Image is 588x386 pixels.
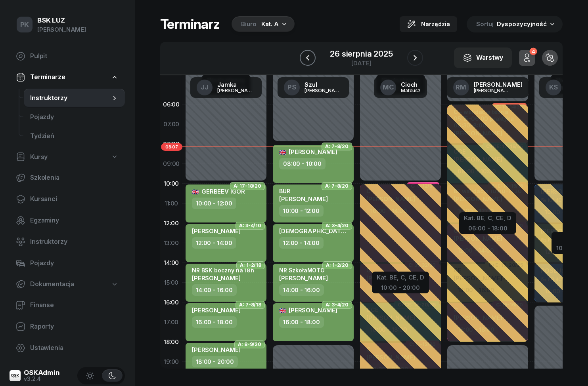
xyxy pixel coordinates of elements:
[201,84,209,91] span: JJ
[192,284,237,296] div: 14:00 - 16:00
[279,195,328,203] span: [PERSON_NAME]
[192,316,237,328] div: 16:00 - 18:00
[374,77,427,98] a: MCCiochMateusz
[464,223,511,232] div: 06:00 - 18:00
[377,272,424,283] div: Kat. BE, C, CE, D
[10,275,125,293] a: Dokumentacja
[192,356,238,367] div: 18:00 - 20:00
[192,188,245,195] span: GERBEEV IGOR
[400,16,457,32] button: Narzędzia
[160,114,182,134] div: 07:00
[229,16,295,32] button: BiuroKat. A
[305,82,343,87] div: Szul
[30,279,74,289] span: Dokumentacja
[279,227,382,235] span: [DEMOGRAPHIC_DATA] GRZEGORZ
[30,237,119,247] span: Instruktorzy
[24,108,125,127] a: Pojazdy
[497,20,547,28] span: Dyspozycyjność
[10,190,125,209] a: Kursanci
[519,50,535,66] button: 4
[192,274,241,282] span: [PERSON_NAME]
[279,274,328,282] span: [PERSON_NAME]
[325,146,349,147] span: A: 7-8/20
[160,194,182,213] div: 11:00
[37,17,86,24] div: BSK LUZ
[30,173,119,183] span: Szkolenia
[20,21,29,28] span: PK
[30,131,119,141] span: Tydzień
[160,213,182,233] div: 12:00
[161,143,182,151] span: 08:07
[24,369,60,376] div: OSKAdmin
[30,112,119,122] span: Pojazdy
[217,88,255,93] div: [PERSON_NAME]
[160,253,182,273] div: 14:00
[401,82,421,87] div: Cioch
[456,84,466,91] span: RM
[279,267,328,274] div: NR SzkołaMOTO
[377,283,424,291] div: 10:00 - 20:00
[10,317,125,336] a: Raporty
[330,50,393,58] div: 26 sierpnia 2025
[160,174,182,194] div: 10:00
[30,152,48,162] span: Kursy
[305,88,343,93] div: [PERSON_NAME]
[279,307,287,314] span: 🇬🇧
[10,338,125,357] a: Ustawienia
[463,53,503,63] div: Warstwy
[476,19,495,29] span: Sortuj
[474,82,523,87] div: [PERSON_NAME]
[30,258,119,268] span: Pojazdy
[10,296,125,315] a: Finanse
[190,77,262,98] a: JJJamka[PERSON_NAME]
[261,19,279,29] div: Kat. A
[30,194,119,204] span: Kursanci
[467,16,563,32] button: Sortuj Dyspozycyjność
[10,148,125,166] a: Kursy
[279,148,337,156] span: [PERSON_NAME]
[464,213,511,232] button: Kat. BE, C, CE, D06:00 - 18:00
[241,19,257,29] div: Biuro
[160,332,182,352] div: 18:00
[10,254,125,273] a: Pojazdy
[279,237,324,249] div: 12:00 - 14:00
[454,48,512,68] button: Warstwy
[279,188,328,194] div: BUR
[30,93,111,103] span: Instruktorzy
[10,370,21,381] img: logo-xs@2x.png
[279,306,337,314] span: [PERSON_NAME]
[330,60,393,66] div: [DATE]
[192,346,241,354] span: [PERSON_NAME]
[401,88,421,93] div: Mateusz
[24,127,125,146] a: Tydzień
[160,95,182,114] div: 06:00
[160,17,220,31] h1: Terminarz
[30,321,119,332] span: Raporty
[160,293,182,312] div: 16:00
[474,88,512,93] div: [PERSON_NAME]
[192,227,241,235] span: [PERSON_NAME]
[383,84,394,91] span: MC
[192,267,254,274] div: NR BSK boczny na 18h
[377,272,424,291] button: Kat. BE, C, CE, D10:00 - 20:00
[325,185,349,187] span: A: 7-8/20
[10,168,125,187] a: Szkolenia
[24,89,125,108] a: Instruktorzy
[279,284,324,296] div: 14:00 - 16:00
[30,300,119,310] span: Finanse
[239,225,261,226] span: A: 3-4/10
[447,77,529,98] a: RM[PERSON_NAME][PERSON_NAME]
[30,215,119,226] span: Egzaminy
[160,273,182,293] div: 15:00
[240,264,261,266] span: A: 1-2/18
[192,198,236,209] div: 10:00 - 12:00
[421,19,450,29] span: Narzędzia
[529,48,537,55] div: 4
[464,213,511,223] div: Kat. BE, C, CE, D
[279,205,324,217] div: 10:00 - 12:00
[30,72,65,82] span: Terminarze
[217,82,255,87] div: Jamka
[192,237,236,249] div: 12:00 - 14:00
[10,68,125,86] a: Terminarze
[10,211,125,230] a: Egzaminy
